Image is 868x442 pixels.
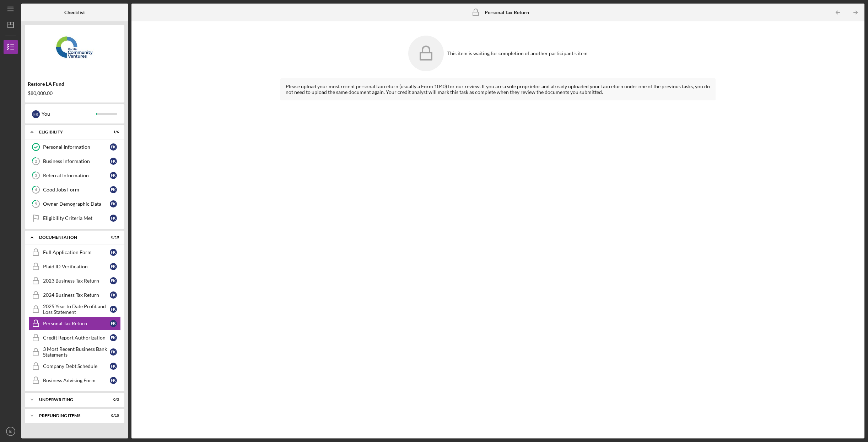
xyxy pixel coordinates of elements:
a: Personal InformationfK [28,140,121,154]
div: f K [110,263,117,270]
div: Restore LA Fund [28,81,122,87]
div: 0 / 3 [106,398,119,402]
div: You [42,108,96,120]
div: f K [110,249,117,256]
div: f K [110,306,117,313]
tspan: 4 [35,188,37,192]
a: 2023 Business Tax ReturnfK [28,274,121,288]
tspan: 3 [35,173,37,178]
div: Company Debt Schedule [43,363,110,369]
div: f K [110,291,117,299]
div: f K [110,334,117,341]
a: Full Application FormfK [28,245,121,259]
a: Company Debt SchedulefK [28,359,121,373]
button: fK [4,424,18,438]
div: f K [110,186,117,193]
a: 5Owner Demographic DatafK [28,197,121,211]
div: 2025 Year to Date Profit and Loss Statement [43,304,110,315]
div: 0 / 10 [106,235,119,240]
b: Personal Tax Return [485,10,529,15]
div: 2023 Business Tax Return [43,278,110,284]
img: Product logo [25,28,124,71]
div: This item is waiting for completion of another participant's item [447,51,588,56]
div: Business Information [43,158,110,164]
div: Underwriting [39,398,101,402]
div: Please upload your most recent personal tax return (usually a Form 1040) for our review. If you a... [286,84,711,95]
div: f K [110,143,117,151]
div: f K [32,110,40,118]
div: Personal Information [43,144,110,150]
tspan: 2 [35,159,37,164]
a: 2025 Year to Date Profit and Loss StatementfK [28,302,121,316]
div: 2024 Business Tax Return [43,292,110,298]
b: Checklist [64,10,85,15]
a: Personal Tax ReturnfK [28,316,121,331]
a: Eligibility Criteria MetfK [28,211,121,225]
div: f K [110,172,117,179]
div: f K [110,320,117,327]
a: 2Business InformationfK [28,154,121,168]
a: Credit Report AuthorizationfK [28,331,121,345]
div: Documentation [39,235,101,240]
div: Prefunding Items [39,414,101,418]
div: $80,000.00 [28,90,122,96]
tspan: 5 [35,202,37,206]
a: 2024 Business Tax ReturnfK [28,288,121,302]
a: Plaid ID VerificationfK [28,259,121,274]
div: f K [110,377,117,384]
div: f K [110,200,117,207]
a: 4Good Jobs FormfK [28,183,121,197]
a: 3 Most Recent Business Bank StatementsfK [28,345,121,359]
div: 1 / 6 [106,130,119,134]
div: f K [110,348,117,356]
a: Business Advising FormfK [28,373,121,388]
div: f K [110,363,117,370]
div: 0 / 10 [106,414,119,418]
div: f K [110,158,117,165]
text: fK [9,430,12,433]
div: Credit Report Authorization [43,335,110,341]
div: Referral Information [43,173,110,178]
div: Eligibility [39,130,101,134]
div: Business Advising Form [43,378,110,383]
div: f K [110,277,117,284]
div: 3 Most Recent Business Bank Statements [43,346,110,358]
div: Eligibility Criteria Met [43,215,110,221]
div: Plaid ID Verification [43,264,110,269]
a: 3Referral InformationfK [28,168,121,183]
div: Full Application Form [43,249,110,255]
div: Owner Demographic Data [43,201,110,207]
div: Personal Tax Return [43,321,110,326]
div: f K [110,215,117,222]
div: Good Jobs Form [43,187,110,193]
